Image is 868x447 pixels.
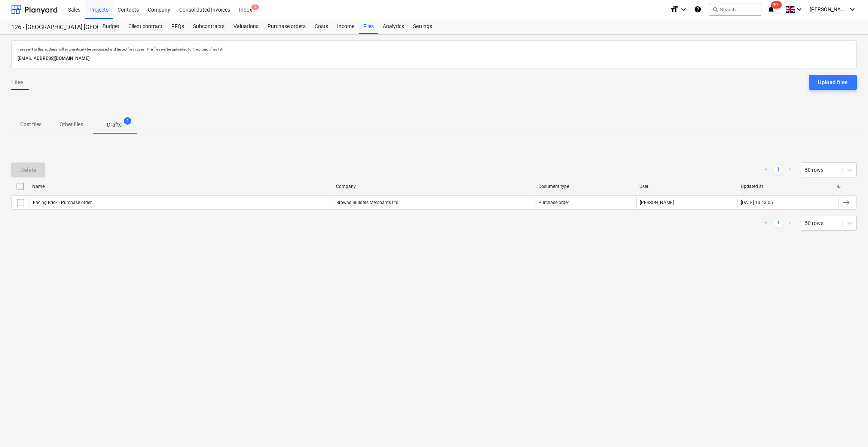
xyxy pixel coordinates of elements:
a: Settings [409,19,437,34]
a: Previous page [762,165,771,174]
a: Costs [310,19,333,34]
p: [EMAIL_ADDRESS][DOMAIN_NAME] [18,55,850,63]
a: Previous page [762,219,771,228]
a: Page 1 is your current page [774,165,783,174]
a: Next page [786,165,795,174]
div: Name [32,184,330,189]
div: Document type [538,184,634,189]
i: keyboard_arrow_down [795,5,804,14]
div: 126 - [GEOGRAPHIC_DATA] [GEOGRAPHIC_DATA] [11,24,89,31]
p: Files sent to this address will automatically be processed and tested for viruses. The files will... [18,47,850,52]
button: Upload files [809,75,857,90]
i: notifications [767,5,775,14]
span: Files [11,78,24,87]
a: Page 1 is your current page [774,219,783,228]
div: [PERSON_NAME] [636,197,737,209]
a: Next page [786,219,795,228]
a: Subcontracts [189,19,229,34]
p: Drafts [107,121,122,129]
span: [PERSON_NAME] [810,6,847,12]
div: Upload files [818,77,848,87]
div: Company [336,184,532,189]
a: Client contract [124,19,167,34]
a: RFQs [167,19,189,34]
i: Knowledge base [694,5,702,14]
i: keyboard_arrow_down [848,5,857,14]
div: Purchase order [538,200,569,205]
span: 99+ [771,1,782,9]
span: 1 [124,117,131,125]
span: search [712,6,718,12]
span: 1 [251,4,259,10]
a: Valuations [229,19,263,34]
div: User [639,184,735,189]
button: Search [709,3,761,16]
div: Browns Builders Merchants Ltd [333,197,535,209]
div: Updated at [741,184,836,189]
a: Purchase orders [263,19,310,34]
div: Facing Brick - Purchase order [33,200,92,205]
a: Budget [98,19,124,34]
div: [DATE] 13:43:06 [741,200,773,205]
a: Analytics [378,19,409,34]
a: Files [359,19,378,34]
p: Cost files [20,121,42,128]
i: keyboard_arrow_down [679,5,688,14]
a: Income [333,19,359,34]
p: Other files [59,121,83,128]
i: format_size [670,5,679,14]
iframe: Chat Widget [831,411,868,447]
